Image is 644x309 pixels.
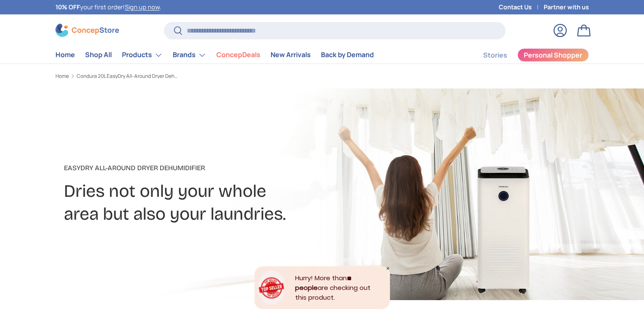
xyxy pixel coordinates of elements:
[55,47,374,63] nav: Primary
[499,3,544,12] a: Contact Us
[55,72,338,80] nav: Breadcrumbs
[122,47,163,63] a: Products
[55,3,80,11] strong: 10% OFF
[321,47,374,63] a: Back by Demand
[125,3,160,11] a: Sign up now
[463,47,589,63] nav: Secondary
[55,74,69,79] a: Home
[173,47,206,63] a: Brands
[55,3,161,12] p: your first order! .
[117,47,168,63] summary: Products
[55,24,119,37] img: ConcepStore
[168,47,211,63] summary: Brands
[517,48,589,62] a: Personal Shopper
[77,74,178,79] a: Condura 20L EasyDry All-Around Dryer Dehumidifier
[544,3,589,12] a: Partner with us
[85,47,112,63] a: Shop All
[524,52,582,58] span: Personal Shopper
[55,47,75,63] a: Home
[271,47,311,63] a: New Arrivals
[216,47,260,63] a: ConcepDeals
[483,47,507,63] a: Stories
[64,180,389,225] h2: Dries not only your whole area but also your laundries.
[64,163,389,173] p: EasyDry All-Around Dryer Dehumidifier
[386,266,390,270] div: Close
